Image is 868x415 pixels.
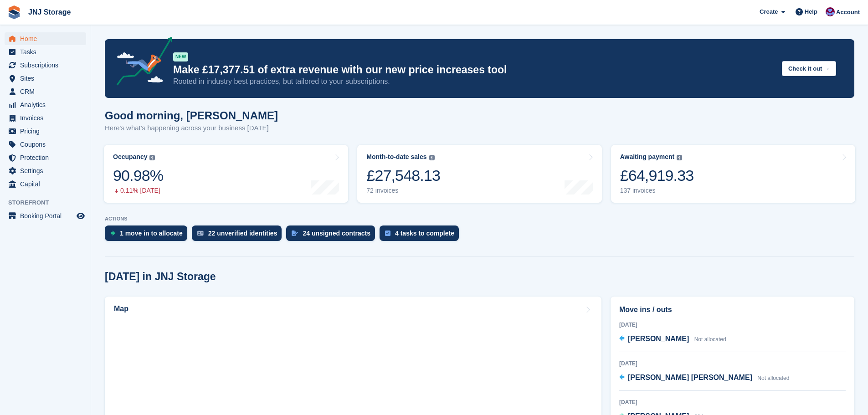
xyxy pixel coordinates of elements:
[173,77,775,87] p: Rooted in industry best practices, but tailored to your subscriptions.
[5,59,86,72] a: menu
[395,230,454,237] div: 4 tasks to complete
[5,164,86,177] a: menu
[20,59,75,72] span: Subscriptions
[105,271,216,283] h2: [DATE] in JNJ Storage
[619,321,846,329] div: [DATE]
[20,98,75,111] span: Analytics
[805,7,817,16] span: Help
[628,374,752,381] span: [PERSON_NAME] [PERSON_NAME]
[5,98,86,111] a: menu
[385,231,390,236] img: task-75834270c22a3079a89374b754ae025e5fb1db73e45f91037f5363f120a921f8.svg
[5,125,86,138] a: menu
[694,336,726,343] span: Not allocated
[173,52,188,61] div: NEW
[20,32,75,45] span: Home
[366,187,440,195] div: 72 invoices
[619,333,726,345] a: [PERSON_NAME] Not allocated
[619,398,846,406] div: [DATE]
[619,359,846,368] div: [DATE]
[113,166,163,185] div: 90.98%
[620,166,694,185] div: £64,919.33
[20,72,75,85] span: Sites
[105,123,278,133] p: Here's what's happening across your business [DATE]
[620,187,694,195] div: 137 invoices
[20,164,75,177] span: Settings
[20,151,75,164] span: Protection
[366,153,426,161] div: Month-to-date sales
[20,85,75,98] span: CRM
[113,187,163,195] div: 0.11% [DATE]
[292,231,298,236] img: contract_signature_icon-13c848040528278c33f63329250d36e43548de30e8caae1d1a13099fd9432cc5.svg
[620,153,675,161] div: Awaiting payment
[114,305,128,313] h2: Map
[429,155,435,160] img: icon-info-grey-7440780725fd019a000dd9b08b2336e03edf1995a4989e88bcd33f0948082b44.svg
[619,372,789,384] a: [PERSON_NAME] [PERSON_NAME] Not allocated
[286,225,380,246] a: 24 unsigned contracts
[104,145,348,203] a: Occupancy 90.98% 0.11% [DATE]
[192,225,287,246] a: 22 unverified identities
[5,112,86,124] a: menu
[105,216,854,222] p: ACTIONS
[20,125,75,138] span: Pricing
[782,61,836,76] button: Check it out →
[20,138,75,151] span: Coupons
[208,230,277,237] div: 22 unverified identities
[619,304,846,315] h2: Move ins / outs
[5,210,86,222] a: menu
[303,230,370,237] div: 24 unsigned contracts
[8,198,91,207] span: Storefront
[826,7,835,16] img: Jonathan Scrase
[357,145,601,203] a: Month-to-date sales £27,548.13 72 invoices
[20,46,75,58] span: Tasks
[120,230,183,237] div: 1 move in to allocate
[20,210,75,222] span: Booking Portal
[109,37,173,89] img: price-adjustments-announcement-icon-8257ccfd72463d97f412b2fc003d46551f7dbcb40ab6d574587a9cd5c0d94...
[110,231,115,236] img: move_ins_to_allocate_icon-fdf77a2bb77ea45bf5b3d319d69a93e2d87916cf1d5bf7949dd705db3b84f3ca.svg
[5,85,86,98] a: menu
[5,178,86,190] a: menu
[366,166,440,185] div: £27,548.13
[149,155,155,160] img: icon-info-grey-7440780725fd019a000dd9b08b2336e03edf1995a4989e88bcd33f0948082b44.svg
[173,63,775,77] p: Make £17,377.51 of extra revenue with our new price increases tool
[20,178,75,190] span: Capital
[105,109,278,122] h1: Good morning, [PERSON_NAME]
[7,5,21,19] img: stora-icon-8386f47178a22dfd0bd8f6a31ec36ba5ce8667c1dd55bd0f319d3a0aa187defe.svg
[5,151,86,164] a: menu
[628,335,689,343] span: [PERSON_NAME]
[611,145,855,203] a: Awaiting payment £64,919.33 137 invoices
[760,7,778,16] span: Create
[5,46,86,58] a: menu
[75,210,86,221] a: Preview store
[5,138,86,151] a: menu
[757,375,789,381] span: Not allocated
[20,112,75,124] span: Invoices
[113,153,147,161] div: Occupancy
[5,72,86,85] a: menu
[5,32,86,45] a: menu
[677,155,682,160] img: icon-info-grey-7440780725fd019a000dd9b08b2336e03edf1995a4989e88bcd33f0948082b44.svg
[105,225,192,246] a: 1 move in to allocate
[25,5,74,20] a: JNJ Storage
[197,231,204,236] img: verify_identity-adf6edd0f0f0b5bbfe63781bf79b02c33cf7c696d77639b501bdc392416b5a36.svg
[380,225,463,246] a: 4 tasks to complete
[836,8,860,17] span: Account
